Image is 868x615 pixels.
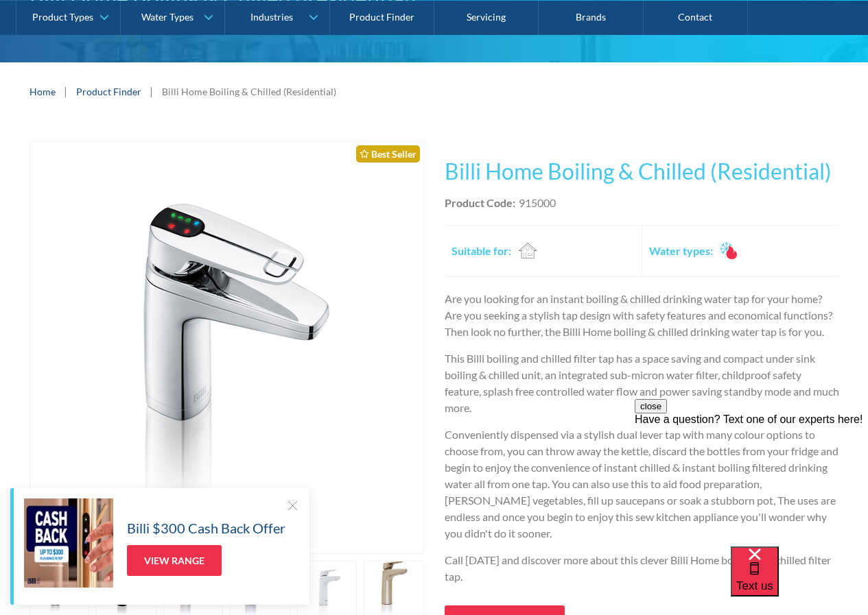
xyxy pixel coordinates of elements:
img: Billi $300 Cash Back Offer [24,498,113,588]
div: Best Seller [356,145,420,162]
a: Product Finder [76,84,141,99]
div: | [148,83,155,99]
iframe: podium webchat widget prompt [635,399,868,564]
h2: Water types: [649,243,713,259]
p: Conveniently dispensed via a stylish dual lever tap with many colour options to choose from, you ... [445,426,839,542]
a: View Range [127,545,222,576]
p: Are you looking for an instant boiling & chilled drinking water tap for your home? Are you seekin... [445,291,839,340]
a: Home [30,84,56,99]
iframe: podium webchat widget bubble [731,546,868,615]
h2: Suitable for: [451,243,511,259]
p: This Billi boiling and chilled filter tap has a space saving and compact under sink boiling & chi... [445,350,839,416]
img: Billi Home Boiling & Chilled (Residential) [91,142,363,553]
div: | [62,83,69,99]
a: open lightbox [30,141,424,554]
div: 915000 [519,195,556,211]
h1: Billi Home Boiling & Chilled (Residential) [445,155,839,188]
div: Billi Home Boiling & Chilled (Residential) [162,84,336,99]
h5: Billi $300 Cash Back Offer [127,518,285,538]
div: Industries [250,11,293,23]
div: Water Types [141,11,193,23]
p: Call [DATE] and discover more about this clever Billi Home boiling and chilled filter tap. [445,552,839,585]
div: Product Types [32,11,93,23]
strong: Product Code: [445,196,515,209]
